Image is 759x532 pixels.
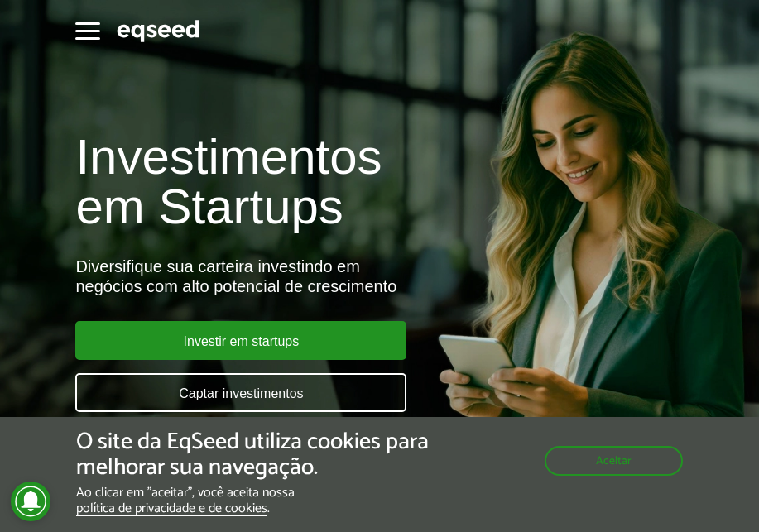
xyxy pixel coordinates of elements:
h5: O site da EqSeed utiliza cookies para melhorar sua navegação. [76,429,440,481]
a: política de privacidade e de cookies [76,502,267,516]
p: Ao clicar em "aceitar", você aceita nossa . [76,485,440,516]
a: Captar investimentos [75,373,406,412]
a: Investir em startups [75,321,406,360]
div: Diversifique sua carteira investindo em negócios com alto potencial de crescimento [75,256,683,296]
button: Aceitar [545,446,683,476]
img: EqSeed [117,17,199,45]
h1: Investimentos em Startups [75,132,683,232]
